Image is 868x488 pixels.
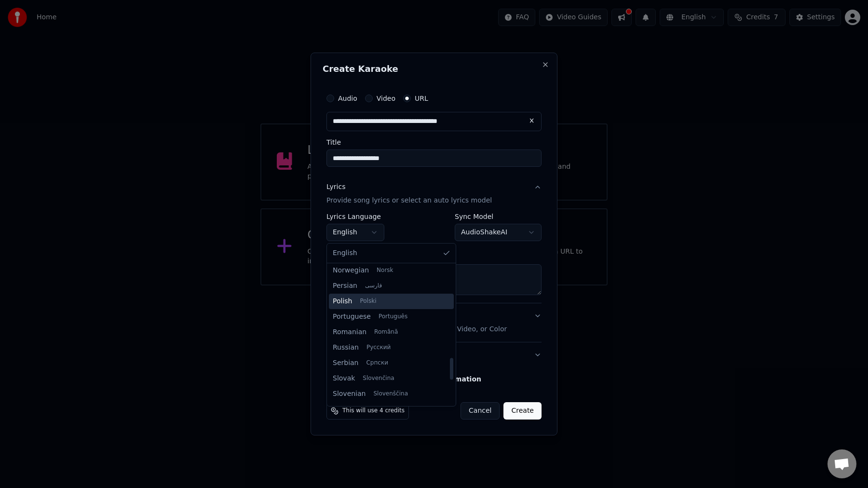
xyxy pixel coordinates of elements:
[333,266,369,275] span: Norwegian
[333,327,366,337] span: Romanian
[333,281,357,291] span: Persian
[333,297,352,306] span: Polish
[333,358,358,368] span: Serbian
[333,312,371,322] span: Portuguese
[365,282,382,290] span: فارسی
[333,389,366,399] span: Slovenian
[333,248,357,258] span: English
[360,298,376,305] span: Polski
[373,390,408,398] span: Slovenščina
[333,343,359,352] span: Russian
[379,313,407,321] span: Português
[366,344,391,352] span: Русский
[374,328,398,336] span: Română
[366,359,388,367] span: Српски
[333,374,355,383] span: Slovak
[363,375,394,382] span: Slovenčina
[377,267,393,274] span: Norsk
